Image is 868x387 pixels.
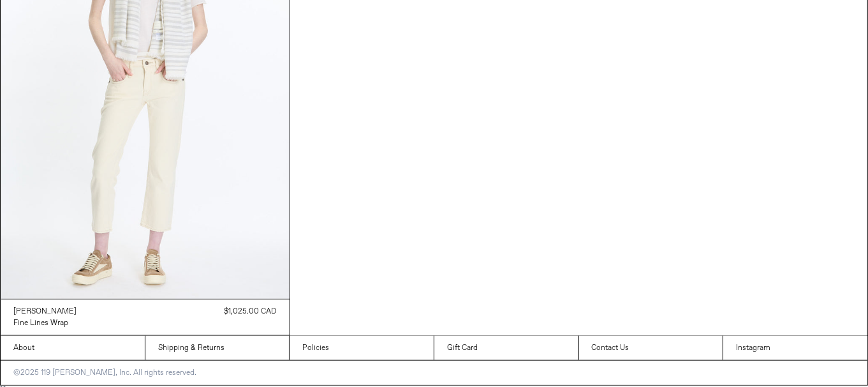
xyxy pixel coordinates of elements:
[145,336,290,360] a: Shipping & Returns
[14,306,77,317] a: [PERSON_NAME]
[1,336,145,360] a: About
[1,361,209,385] p: ©2025 119 [PERSON_NAME], Inc. All rights reserved.
[723,336,867,360] a: Instagram
[14,307,77,317] div: [PERSON_NAME]
[224,306,277,317] div: $1,025.00 CAD
[290,336,434,360] a: Policies
[14,317,77,329] a: Fine Lines Wrap
[579,336,723,360] a: Contact Us
[434,336,578,360] a: Gift Card
[14,318,69,329] div: Fine Lines Wrap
